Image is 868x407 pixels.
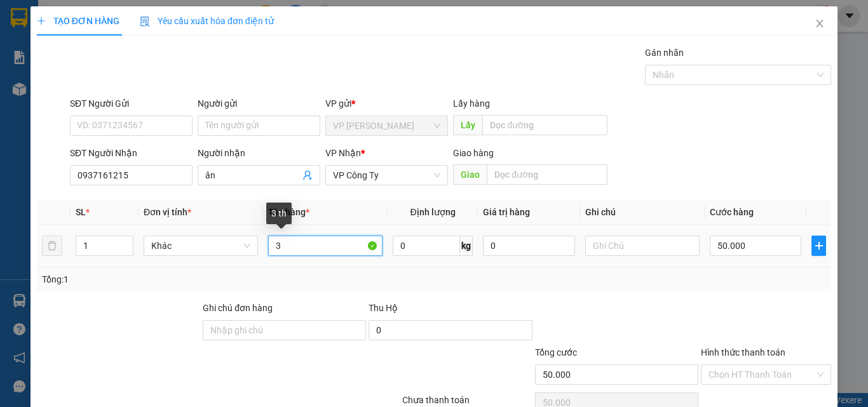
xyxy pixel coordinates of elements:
span: Giao hàng [453,148,494,158]
span: Đơn vị tính [144,207,191,217]
div: SĐT Người Nhận [70,146,193,160]
div: 3 th [266,203,292,224]
span: Tổng cước [535,347,577,357]
button: delete [42,236,62,256]
label: Hình thức thanh toán [701,347,785,357]
button: plus [811,236,826,256]
div: VP gửi [325,97,448,110]
span: Giá trị hàng [483,207,530,217]
button: Close [802,6,837,42]
span: Định lượng [410,207,455,217]
span: Khác [151,236,250,255]
span: SL [76,207,86,217]
div: SĐT Người Gửi [70,97,193,110]
span: VP Tân Bình [333,116,440,135]
input: VD: Bàn, Ghế [268,236,383,256]
span: Giao [453,164,487,185]
span: Lấy [453,115,482,135]
span: VP Công Ty [333,166,440,185]
span: Tên hàng [268,207,309,217]
input: 0 [483,236,574,256]
span: TẠO ĐƠN HÀNG [37,16,119,26]
span: close [815,18,825,29]
span: kg [460,236,473,256]
span: Thu Hộ [369,303,398,313]
div: Người nhận [198,146,320,160]
label: Ghi chú đơn hàng [203,303,273,313]
span: user-add [302,170,313,180]
span: Cước hàng [710,207,754,217]
span: Lấy hàng [453,98,490,109]
th: Ghi chú [580,200,705,225]
img: icon [140,17,150,27]
span: VP Nhận [325,148,361,158]
div: Người gửi [198,97,320,110]
span: plus [37,17,46,25]
label: Gán nhãn [645,48,684,58]
input: Ghi Chú [585,236,700,256]
input: Ghi chú đơn hàng [203,320,366,340]
div: Tổng: 1 [42,272,336,286]
input: Dọc đường [482,115,607,135]
span: plus [812,241,825,251]
span: Yêu cầu xuất hóa đơn điện tử [140,16,274,26]
input: Dọc đường [487,164,607,185]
